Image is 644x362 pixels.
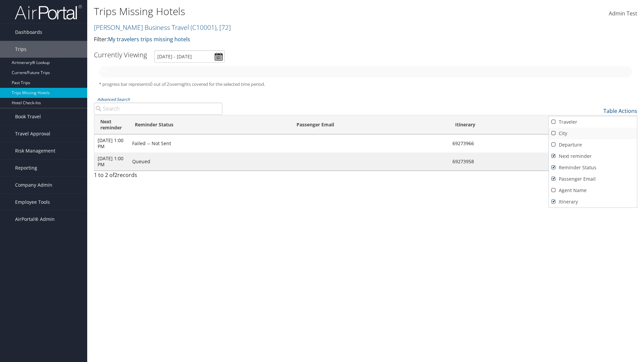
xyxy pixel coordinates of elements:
[549,116,637,128] a: Traveler
[549,139,637,150] a: Departure
[15,125,50,142] span: Travel Approval
[549,185,637,196] a: Agent Name
[15,142,55,159] span: Risk Management
[15,4,82,20] img: airportal-logo.png
[549,173,637,185] a: Passenger Email
[549,162,637,173] a: Reminder Status
[549,196,637,207] a: Itinerary
[15,108,41,125] span: Book Travel
[15,41,26,58] span: Trips
[15,194,50,210] span: Employee Tools
[15,24,42,41] span: Dashboards
[15,177,52,193] span: Company Admin
[15,160,37,176] span: Reporting
[549,128,637,139] a: City
[15,211,55,228] span: AirPortal® Admin
[549,150,637,162] a: Next reminder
